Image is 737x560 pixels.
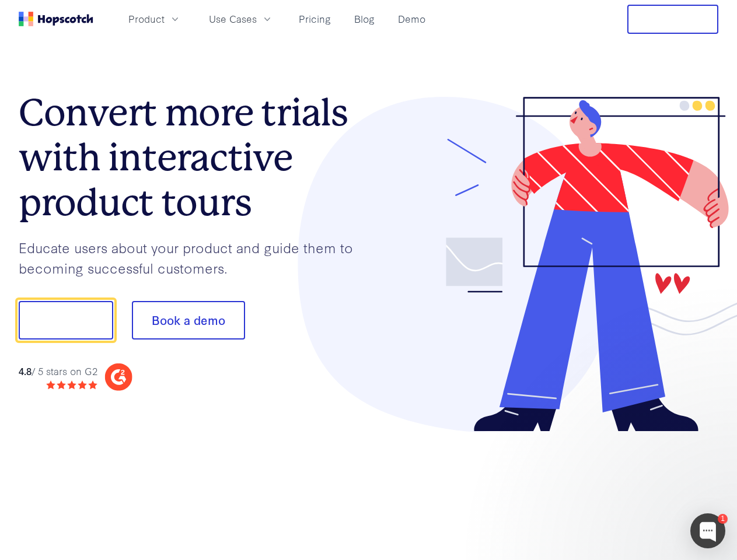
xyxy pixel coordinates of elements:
p: Educate users about your product and guide them to becoming successful customers. [19,237,369,278]
a: Pricing [294,9,336,29]
div: / 5 stars on G2 [19,364,97,379]
a: Demo [393,9,430,29]
a: Blog [350,9,379,29]
span: Use Cases [209,12,257,26]
div: 1 [718,514,728,524]
button: Product [121,9,188,29]
h1: Convert more trials with interactive product tours [19,90,369,225]
button: Book a demo [132,301,245,339]
strong: 4.8 [19,364,32,377]
button: Free Trial [627,5,718,34]
button: Show me! [19,301,113,339]
a: Home [19,12,93,26]
button: Use Cases [202,9,280,29]
span: Product [128,12,165,26]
